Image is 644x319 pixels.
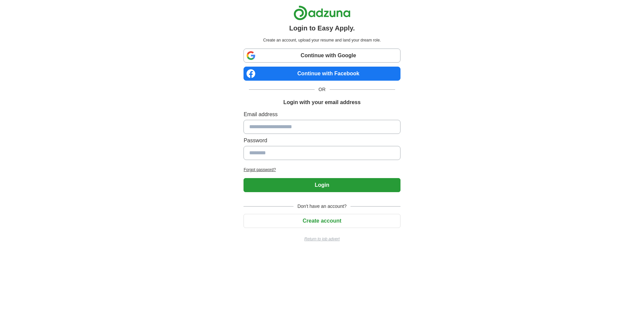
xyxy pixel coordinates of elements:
[283,98,361,106] h1: Login with your email address
[244,49,400,63] a: Continue with Google
[244,167,400,173] a: Forgot password?
[244,178,400,192] button: Login
[244,218,400,224] a: Create account
[315,86,330,93] span: OR
[293,203,351,210] span: Don't have an account?
[289,23,355,33] h1: Login to Easy Apply.
[244,236,400,242] a: Return to job advert
[244,137,400,145] label: Password
[244,214,400,228] button: Create account
[244,67,400,81] a: Continue with Facebook
[293,5,351,20] img: Adzuna logo
[244,110,400,118] label: Email address
[245,37,399,43] p: Create an account, upload your resume and land your dream role.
